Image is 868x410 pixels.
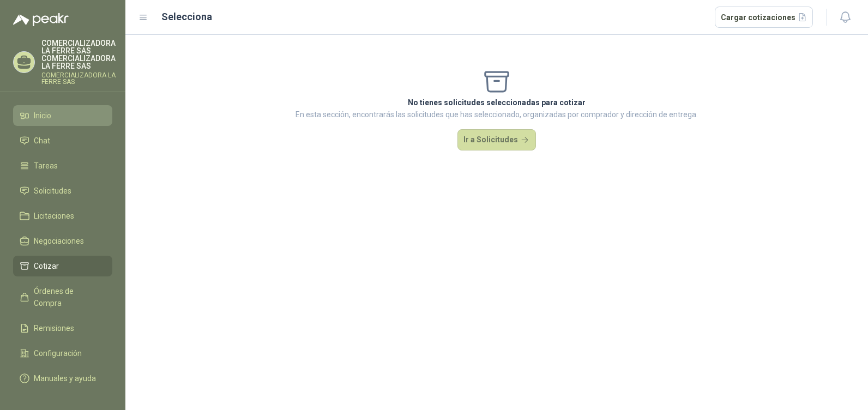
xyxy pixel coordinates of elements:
span: Órdenes de Compra [34,285,102,309]
a: Negociaciones [13,231,112,251]
h2: Selecciona [161,9,212,25]
a: Cotizar [13,256,112,276]
span: Configuración [34,347,82,359]
a: Remisiones [13,318,112,339]
span: Chat [34,135,50,147]
p: En esta sección, encontrarás las solicitudes que has seleccionado, organizadas por comprador y di... [296,108,698,120]
span: Cotizar [34,260,59,272]
img: Logo peakr [13,13,69,26]
span: Tareas [34,160,58,172]
p: COMERCIALIZADORA LA FERRE SAS [41,72,116,85]
button: Cargar cotizaciones [715,7,813,28]
a: Órdenes de Compra [13,281,112,313]
p: No tienes solicitudes seleccionadas para cotizar [296,97,698,108]
span: Licitaciones [34,210,74,222]
span: Inicio [34,110,51,122]
a: Tareas [13,155,112,176]
a: Configuración [13,343,112,364]
span: Negociaciones [34,235,84,247]
a: Licitaciones [13,206,112,226]
a: Inicio [13,105,112,126]
a: Manuales y ayuda [13,368,112,389]
a: Solicitudes [13,180,112,201]
span: Manuales y ayuda [34,372,96,384]
button: Ir a Solicitudes [457,129,536,151]
span: Remisiones [34,322,74,334]
a: Chat [13,130,112,151]
p: COMERCIALIZADORA LA FERRE SAS COMERCIALIZADORA LA FERRE SAS [41,39,116,70]
span: Solicitudes [34,185,71,197]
